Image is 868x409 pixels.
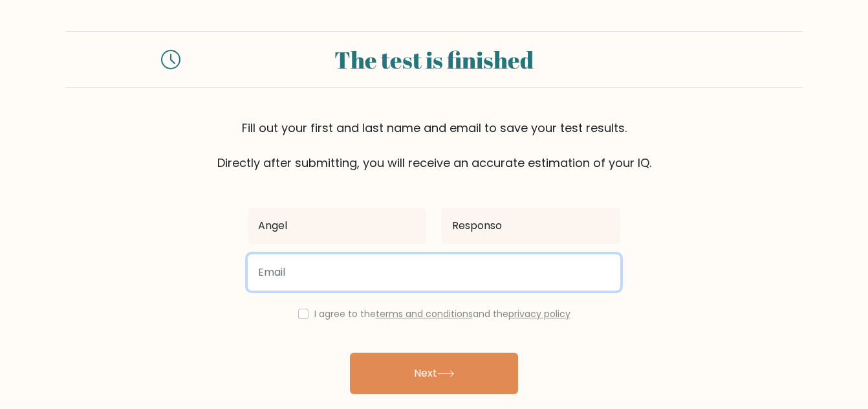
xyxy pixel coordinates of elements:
label: I agree to the and the [314,307,570,320]
input: Email [248,254,620,291]
input: Last name [442,208,620,244]
div: Fill out your first and last name and email to save your test results. Directly after submitting,... [65,119,803,171]
button: Next [350,353,518,394]
div: The test is finished [196,42,672,77]
a: privacy policy [508,307,570,320]
a: terms and conditions [376,307,473,320]
input: First name [248,208,426,244]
